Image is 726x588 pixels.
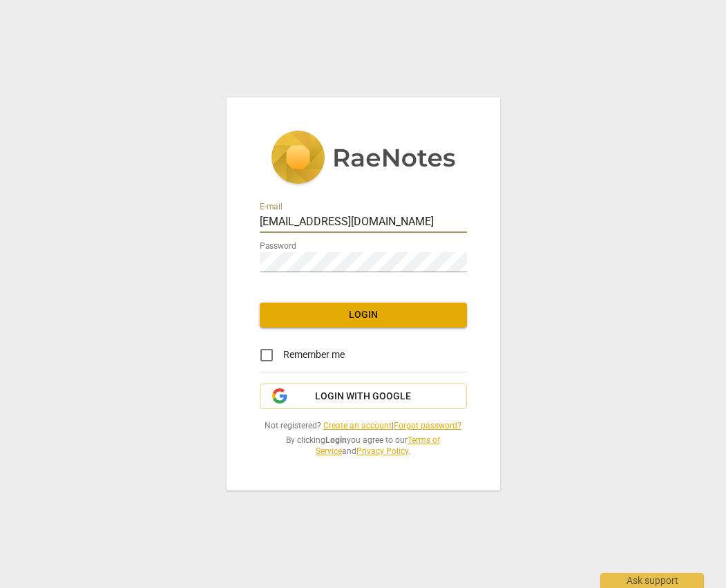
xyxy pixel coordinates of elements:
[325,435,347,445] b: Login
[260,383,467,410] button: Login with Google
[323,421,392,430] a: Create an account
[283,348,345,362] span: Remember me
[271,131,456,187] img: 5ac2273c67554f335776073100b6d88f.svg
[260,242,296,250] label: Password
[315,390,411,404] span: Login with Google
[260,420,467,432] span: Not registered? |
[260,303,467,328] button: Login
[260,435,467,457] span: By clicking you agree to our and .
[600,573,704,588] div: Ask support
[394,421,461,430] a: Forgot password?
[260,202,283,211] label: E-mail
[356,446,408,456] a: Privacy Policy
[271,308,456,322] span: Login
